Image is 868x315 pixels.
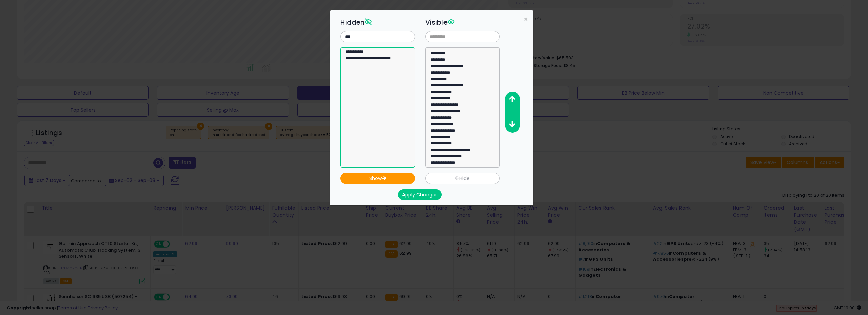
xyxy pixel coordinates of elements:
[425,17,500,27] h3: Visible
[425,173,500,184] button: Hide
[524,14,528,24] span: ×
[340,173,415,184] button: Show
[340,17,415,27] h3: Hidden
[398,189,442,200] button: Apply Changes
